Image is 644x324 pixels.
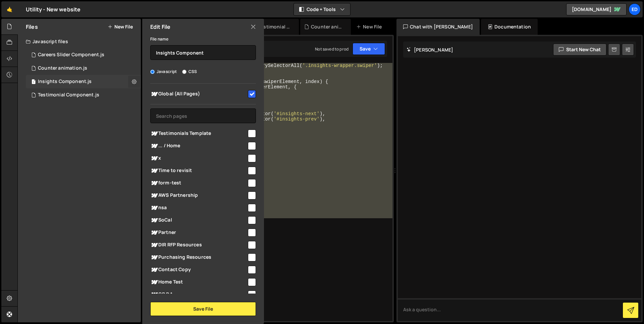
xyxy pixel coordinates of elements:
input: Search pages [150,108,256,123]
span: x [150,154,247,162]
span: SoCal [150,216,247,224]
div: 16434/44766.js [26,48,141,62]
span: Home Test [150,278,247,286]
span: AWS Partnership [150,191,247,199]
label: CSS [182,68,197,75]
a: Ed [629,3,641,15]
div: Counter animation.js [38,65,87,71]
div: Utility - New website [26,5,80,13]
span: Global (All Pages) [150,90,247,98]
div: Counter animation.js [311,23,343,30]
div: Not saved to prod [315,46,348,52]
button: Code + Tools [294,3,350,15]
span: Contact Copy [150,266,247,274]
label: Javascript [150,68,177,75]
div: Testimonial Component.js [38,92,99,98]
a: [DOMAIN_NAME] [566,3,627,15]
label: File name [150,36,168,43]
span: Time to revisit [150,167,247,175]
div: 16434/44509.js [26,62,141,75]
button: Save File [150,302,256,316]
div: Javascript files [18,35,141,48]
button: Start new chat [553,44,606,56]
input: Name [150,45,256,60]
div: Testimonial Component.js [258,23,291,30]
a: 🤙 [1,1,18,17]
span: Partner [150,229,247,237]
span: ... / Home [150,142,247,150]
span: Purchasing Resources [150,253,247,261]
span: DIR RFP Resources [150,241,247,249]
span: 1 [32,80,36,85]
h2: [PERSON_NAME] [407,47,453,53]
div: New File [356,23,384,30]
input: Javascript [150,70,155,74]
button: New File [108,24,133,29]
h2: Files [26,23,38,30]
div: 16434/44510.js [26,88,141,102]
button: Save [353,43,385,55]
div: 16434/44513.js [26,75,141,88]
span: OR DA [150,291,247,299]
div: Insights Component.js [38,79,92,85]
input: CSS [182,70,186,74]
div: Chat with [PERSON_NAME] [396,19,480,35]
span: form-test [150,179,247,187]
span: nsa [150,204,247,212]
h2: Edit File [150,23,170,30]
div: Careers Slider Component.js [38,52,104,58]
div: Documentation [481,19,538,35]
span: Testimonials Template [150,130,247,138]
